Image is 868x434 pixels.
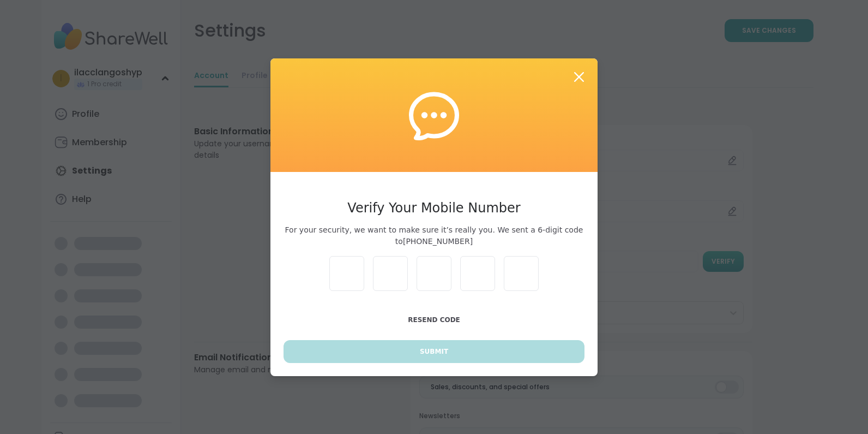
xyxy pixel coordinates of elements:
h3: Verify Your Mobile Number [284,198,584,218]
span: Resend Code [408,316,460,324]
button: Submit [284,340,584,363]
button: Resend Code [284,308,584,331]
span: For your security, we want to make sure it’s really you. We sent a 6-digit code to [PHONE_NUMBER] [284,224,584,247]
span: Submit [420,347,448,356]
